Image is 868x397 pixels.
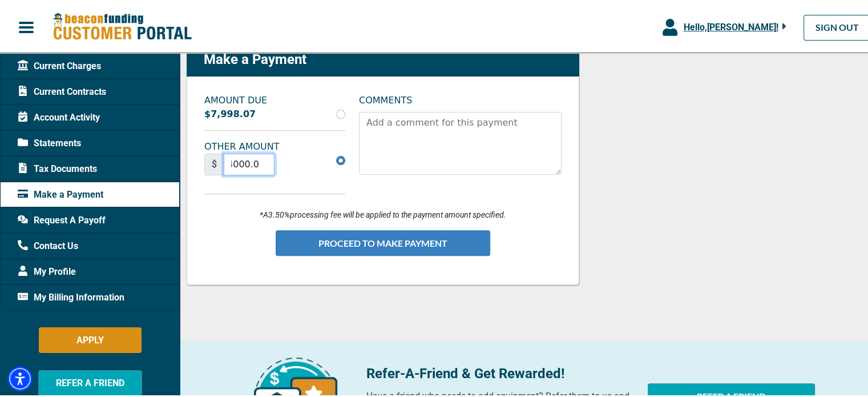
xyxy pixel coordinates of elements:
button: PROCEED TO MAKE PAYMENT [276,228,490,254]
label: OTHER AMOUNT [197,138,352,152]
img: Beacon Funding Customer Portal Logo [53,11,192,40]
label: COMMENTS [359,92,412,106]
button: APPLY [39,326,142,351]
div: Accessibility Menu [7,364,33,390]
label: $7,998.07 [204,106,256,119]
button: REFER A FRIEND [38,368,142,394]
span: Current Contracts [18,83,106,97]
span: Tax Documents [18,161,97,174]
span: Contact Us [18,238,78,251]
span: Account Activity [18,109,100,123]
span: Current Charges [18,58,101,71]
i: *A 3.50% processing fee will be applied to the payment amount specified. [260,208,506,218]
span: $ [204,152,224,174]
p: Make a Payment [204,50,306,66]
span: My Billing Information [18,289,124,303]
span: My Profile [18,263,76,277]
input: Currency [224,152,274,174]
span: Make a Payment [18,186,103,200]
span: Statements [18,135,81,149]
span: Hello, [PERSON_NAME] ! [683,20,778,31]
span: Request A Payoff [18,212,106,226]
p: Refer-A-Friend & Get Rewarded! [366,362,634,382]
label: AMOUNT DUE [197,92,352,106]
